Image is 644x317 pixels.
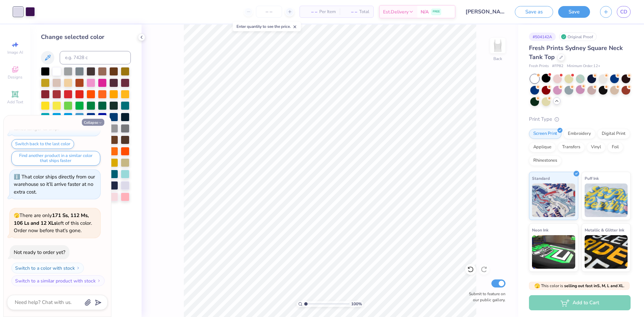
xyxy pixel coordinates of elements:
button: Switch to a similar product with stock [11,275,105,286]
img: Neon Ink [532,235,575,269]
div: Original Proof [559,33,597,41]
span: # FP82 [552,63,563,69]
button: Switch back to the last color [11,139,74,149]
div: Rhinestones [529,156,561,166]
img: Switch to a color with stock [76,266,80,270]
span: This color is . [534,283,625,289]
div: Screen Print [529,129,561,139]
div: Print Type [529,115,631,123]
span: Fresh Prints [529,63,549,69]
div: Change selected color [41,33,131,42]
span: Standard [532,175,550,182]
span: Fresh Prints Sydney Square Neck Tank Top [529,44,623,61]
img: Metallic & Glitter Ink [585,235,628,269]
button: Save as [515,6,553,18]
span: Add Text [7,99,23,105]
img: Standard [532,183,575,217]
div: Embroidery [563,129,595,139]
span: Est. Delivery [383,8,409,15]
span: 🫣 [14,212,19,219]
div: Not ready to order yet? [14,249,65,256]
span: FREE [433,9,440,14]
div: Foil [607,142,623,152]
img: Back [491,39,504,52]
input: e.g. 7428 c [60,51,131,64]
span: CD [620,8,627,16]
button: Find another product in a similar color that ships faster [11,151,100,166]
span: Minimum Order: 12 + [567,63,600,69]
span: Per Item [319,8,336,15]
div: # 504142A [529,33,556,41]
div: Transfers [558,142,585,152]
button: Collapse [82,119,104,126]
span: – – [304,8,317,15]
span: Puff Ink [585,175,599,182]
a: CD [617,6,631,18]
img: Puff Ink [585,183,628,217]
span: Metallic & Glitter Ink [585,226,624,233]
span: Neon Ink [532,226,548,233]
input: Untitled Design [461,5,510,18]
span: 🫣 [534,283,540,289]
div: Applique [529,142,556,152]
input: – – [256,6,282,18]
strong: selling out fast in S, M, L and XL [564,283,624,288]
div: Vinyl [587,142,605,152]
span: 100 % [351,301,362,307]
div: Digital Print [597,129,630,139]
span: Designs [8,74,22,80]
span: Total [359,8,369,15]
div: That color ships directly from our warehouse so it’ll arrive faster at no extra cost. [14,173,95,195]
span: Image AI [7,50,23,55]
div: Enter quantity to see the price. [233,22,301,31]
span: N/A [421,8,429,15]
div: Back [493,56,502,62]
button: Switch to a color with stock [11,263,84,273]
button: Save [558,6,590,18]
label: Submit to feature on our public gallery. [465,291,505,303]
img: Switch to a similar product with stock [97,279,101,283]
span: – – [344,8,357,15]
span: There are only left of this color. Order now before that's gone. [14,212,92,234]
strong: 171 Ss, 112 Ms, 106 Ls and 12 XLs [14,212,89,226]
